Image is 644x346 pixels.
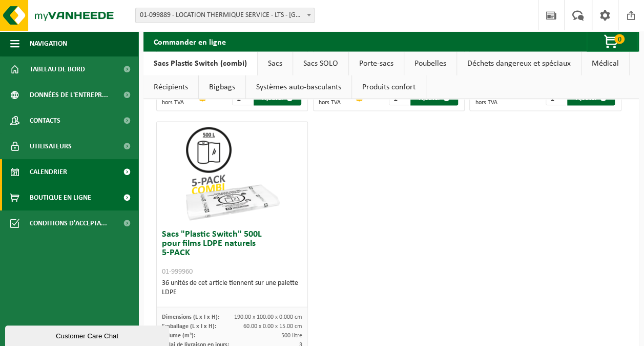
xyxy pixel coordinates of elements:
span: Données de l'entrepr... [30,82,108,108]
span: Calendrier [30,159,67,185]
iframe: chat widget [5,323,171,346]
span: 190.00 x 100.00 x 0.000 cm [234,314,302,320]
img: 01-999960 [181,122,283,225]
a: Sacs Plastic Switch (combi) [143,52,257,75]
span: 0 [614,34,625,44]
a: Systèmes auto-basculants [246,75,351,99]
span: Contacts [30,108,60,133]
span: hors TVA [475,100,503,106]
a: Bigbags [199,75,245,99]
span: Dimensions (L x l x H): [162,314,219,320]
span: 500 litre [281,333,302,339]
span: Tableau de bord [30,56,85,82]
span: 01-099889 - LOCATION THERMIQUE SERVICE - LTS - CARVIN [135,8,315,23]
span: Boutique en ligne [30,185,91,210]
a: Sacs SOLO [293,52,348,75]
div: LDPE [162,288,303,297]
a: Médical [581,52,629,75]
a: Poubelles [404,52,456,75]
div: 36 unités de cet article tiennent sur une palette [162,279,303,297]
a: Déchets dangereux et spéciaux [457,52,581,75]
button: Ajouter [567,90,615,106]
span: Navigation [30,31,67,56]
a: Récipients [143,75,198,99]
a: Porte-sacs [349,52,404,75]
a: Sacs [258,52,293,75]
span: hors TVA [162,100,194,106]
span: 01-099889 - LOCATION THERMIQUE SERVICE - LTS - CARVIN [136,8,314,23]
a: Produits confort [352,75,426,99]
h3: Sacs "Plastic Switch" 500L pour films LDPE naturels 5-PACK [162,230,303,276]
span: Utilisateurs [30,133,72,159]
button: Ajouter [254,90,301,106]
span: Conditions d'accepta... [30,210,107,236]
span: Volume (m³): [162,333,195,339]
button: Ajouter [410,90,458,106]
h2: Commander en ligne [143,31,236,51]
button: 0 [587,31,638,52]
span: hors TVA [319,100,351,106]
span: 01-999960 [162,268,193,276]
span: 60.00 x 0.00 x 15.00 cm [243,323,302,330]
span: Emballage (L x l x H): [162,323,216,330]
